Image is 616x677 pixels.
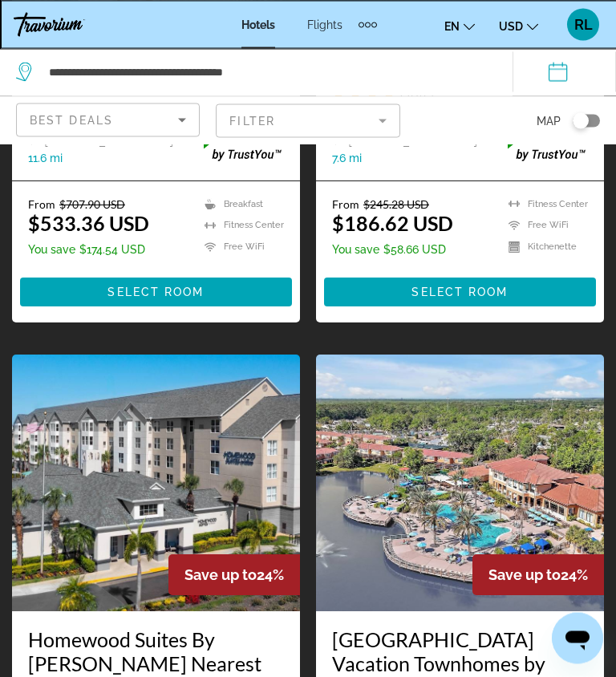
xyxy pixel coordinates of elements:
button: Select Room [20,278,292,307]
li: Free WiFi [500,220,588,233]
li: Breakfast [197,198,284,212]
a: Hotels [241,18,275,31]
button: Change currency [499,14,538,38]
span: RL [574,17,593,33]
span: From [28,198,55,212]
ins: $186.62 USD [332,212,453,236]
span: Select Room [411,286,508,299]
span: en [444,20,460,33]
span: Map [537,110,561,132]
a: Select Room [324,282,596,299]
mat-select: Sort by [30,111,186,130]
img: Hotel image [12,355,300,612]
span: From [332,198,359,212]
p: $174.54 USD [28,244,149,257]
a: Flights [307,18,342,31]
p: $58.66 USD [332,244,453,257]
button: Change language [444,14,475,38]
span: You save [332,244,379,257]
span: 11.6 mi [28,152,63,165]
span: USD [499,20,523,33]
a: Select Room [20,282,292,299]
a: Travorium [14,13,134,37]
span: Best Deals [30,114,113,127]
span: Save up to [184,567,257,584]
button: Select Room [324,278,596,307]
li: Kitchenette [500,241,588,254]
del: $707.90 USD [59,198,125,212]
button: Filter [216,103,399,139]
div: 24% [472,555,604,596]
span: Save up to [488,567,561,584]
li: Free WiFi [197,241,284,254]
div: 24% [168,555,300,596]
del: $245.28 USD [363,198,429,212]
span: 7.6 mi [332,152,362,165]
li: Fitness Center [197,220,284,233]
li: Fitness Center [500,198,588,212]
button: Toggle map [561,114,600,128]
img: Hotel image [316,355,604,612]
iframe: Botón para iniciar la ventana de mensajería [552,613,603,664]
ins: $533.36 USD [28,212,149,236]
button: User Menu [562,8,604,42]
span: Select Room [107,286,204,299]
span: You save [28,244,75,257]
button: Check-in date: Sep 24, 2025 Check-out date: Sep 26, 2025 [513,48,616,96]
button: Extra navigation items [359,12,377,38]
